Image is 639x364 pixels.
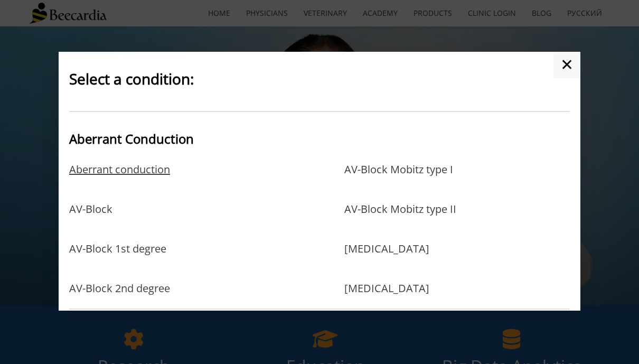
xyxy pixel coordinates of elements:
a: [MEDICAL_DATA] [344,242,429,277]
span: Select a condition: [69,69,194,89]
a: AV-Block Mobitz type I [344,163,453,198]
a: AV-Block Mobitz type II [344,203,456,237]
a: AV-Block [69,203,112,237]
a: AV-Block 1st degree [69,242,166,277]
span: Aberrant Conduction [69,130,194,147]
a: Aberrant conduction [69,163,170,198]
a: ✕ [553,52,580,78]
a: AV-Block 2nd degree [69,282,170,295]
a: [MEDICAL_DATA] [344,282,429,295]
